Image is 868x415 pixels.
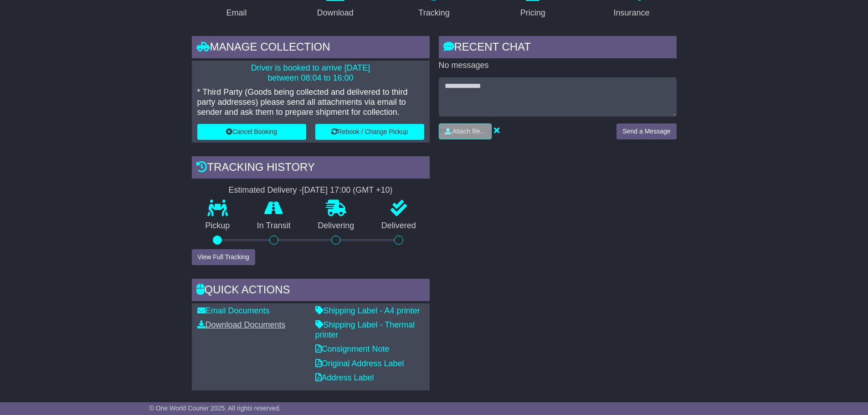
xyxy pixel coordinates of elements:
a: Shipping Label - A4 printer [315,306,420,315]
span: © One World Courier 2025. All rights reserved. [149,405,281,412]
div: Download [317,7,354,19]
button: Rebook / Change Pickup [315,124,424,140]
div: Tracking [418,7,449,19]
p: Delivering [304,221,368,231]
div: Insurance [614,7,650,19]
p: Pickup [192,221,244,231]
button: Cancel Booking [197,124,306,140]
div: RECENT CHAT [439,36,677,61]
div: Tracking history [192,156,430,181]
a: Email Documents [197,306,270,315]
a: Original Address Label [315,359,404,368]
div: Pricing [520,7,545,19]
p: Driver is booked to arrive [DATE] between 08:04 to 16:00 [197,63,424,83]
div: Quick Actions [192,279,430,303]
div: Email [226,7,247,19]
a: Download Documents [197,320,286,329]
a: Shipping Label - Thermal printer [315,320,415,339]
div: Manage collection [192,36,430,61]
button: View Full Tracking [192,249,255,265]
div: [DATE] 17:00 (GMT +10) [302,185,393,195]
p: * Third Party (Goods being collected and delivered to third party addresses) please send all atta... [197,87,424,117]
a: Consignment Note [315,344,390,354]
p: In Transit [243,221,304,231]
div: Estimated Delivery - [192,185,430,195]
p: Delivered [368,221,430,231]
button: Send a Message [616,123,676,139]
a: Address Label [315,373,374,382]
p: No messages [439,61,677,71]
